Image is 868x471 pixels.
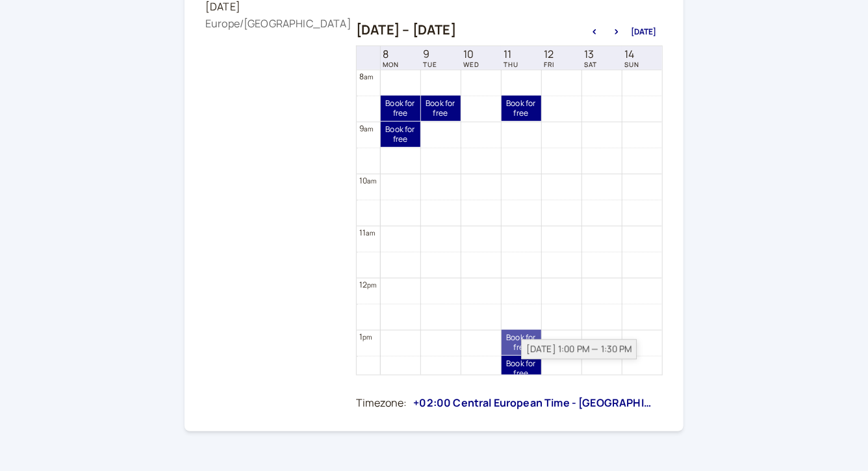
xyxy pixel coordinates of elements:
div: [DATE] 1:00 PM — 1:30 PM [521,340,637,360]
span: SAT [584,61,597,68]
span: MON [383,61,400,68]
span: am [364,124,373,133]
div: 10 [359,174,377,187]
span: am [366,228,375,237]
span: am [367,176,376,185]
div: 9 [359,122,374,135]
div: 11 [359,226,376,239]
h2: [DATE] – [DATE] [356,22,456,38]
span: pm [367,280,376,289]
span: 10 [463,48,479,61]
div: Timezone: [356,395,407,412]
div: 1 [359,330,372,343]
span: 11 [504,48,518,61]
a: September 14, 2025 [622,47,642,70]
a: September 11, 2025 [501,47,521,70]
div: 12 [359,278,377,291]
span: WED [463,61,479,68]
span: Book for free [502,333,541,352]
span: Book for free [502,359,541,378]
span: am [364,72,373,81]
a: September 13, 2025 [581,47,600,70]
span: Book for free [381,125,420,144]
span: TUE [423,61,437,68]
span: FRI [544,61,554,68]
span: pm [363,332,372,342]
span: Book for free [421,99,461,118]
span: SUN [624,61,639,68]
span: 13 [584,48,597,61]
span: 14 [624,48,639,61]
button: [DATE] [631,27,656,36]
div: Europe/[GEOGRAPHIC_DATA] [205,16,335,33]
a: September 12, 2025 [541,47,557,70]
div: 8 [359,70,374,83]
a: September 8, 2025 [381,47,402,70]
span: Book for free [502,99,541,118]
span: 8 [383,48,400,61]
a: September 9, 2025 [420,47,440,70]
a: September 10, 2025 [461,47,482,70]
span: Book for free [381,99,420,118]
span: THU [504,61,518,68]
span: 9 [423,48,437,61]
span: 12 [544,48,554,61]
